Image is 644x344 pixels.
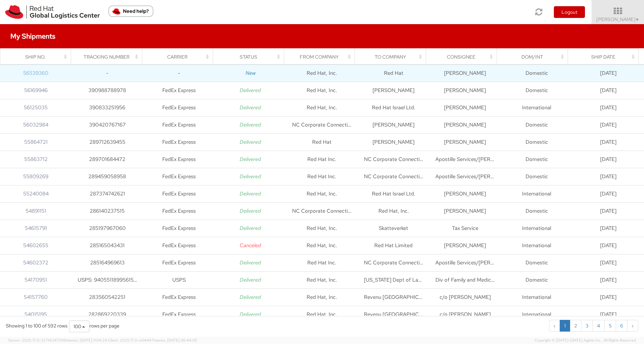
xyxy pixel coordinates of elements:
[7,53,69,60] div: Ship No.
[432,53,494,60] div: Consignee
[108,338,197,343] span: Client: 2025.17.0-cb14447
[286,134,358,151] td: Red Hat
[358,203,429,220] td: Red Hat, Inc.
[143,117,214,134] td: FedEx Express
[71,82,143,99] td: 390988788978
[358,185,429,203] td: Red Hat Israel Ltd.
[71,117,143,134] td: 390420767167
[573,185,644,203] td: [DATE]
[23,259,48,266] a: 54602372
[560,320,570,332] a: to page 1
[66,338,107,343] span: master, [DATE] 11:04:24
[290,53,353,60] div: From Company
[286,237,358,254] td: Red Hat, Inc.
[143,82,214,99] td: FedEx Express
[23,70,48,77] a: 56539360
[429,99,501,117] td: [PERSON_NAME]
[108,6,153,17] button: Need help?
[71,203,143,220] td: 286140237515
[501,134,573,151] td: Domestic
[25,311,47,318] a: 54015195
[143,151,214,168] td: FedEx Express
[286,82,358,99] td: Red Hat, Inc.
[143,65,214,82] td: -
[358,272,429,289] td: [US_STATE] Dept of Labor and Employment
[604,320,616,332] a: to page 5
[574,53,636,60] div: Ship Date
[143,99,214,117] td: FedEx Express
[25,225,47,232] a: 54615791
[10,32,55,40] h4: My Shipments
[24,87,48,94] a: 56169946
[71,134,143,151] td: 289712639455
[71,185,143,203] td: 287374742621
[24,294,48,301] a: 54157760
[358,306,429,323] td: Revenu [GEOGRAPHIC_DATA]
[148,53,211,60] div: Carrier
[240,156,261,163] i: Delivered
[596,16,640,22] span: [PERSON_NAME]
[71,220,143,237] td: 285197967060
[358,151,429,168] td: NC Corporate Connection
[501,289,573,306] td: International
[71,306,143,323] td: 282869220339
[501,168,573,185] td: Domestic
[429,117,501,134] td: [PERSON_NAME]
[573,134,644,151] td: [DATE]
[286,254,358,272] td: Red Hat Inc.
[286,220,358,237] td: Red Hat, Inc.
[69,321,89,332] button: 100
[71,65,143,82] td: -
[143,289,214,306] td: FedEx Express
[429,151,501,168] td: Apostille Services/[PERSON_NAME]
[240,311,261,318] i: Delivered
[501,203,573,220] td: Domestic
[240,173,261,180] i: Delivered
[240,121,261,128] i: Delivered
[358,220,429,237] td: Skatteverket
[5,5,100,19] img: rh-logistics-00dfa346123c4ec078e1.svg
[573,203,644,220] td: [DATE]
[71,272,143,289] td: USPS: 9405511899561533613255
[573,65,644,82] td: [DATE]
[286,185,358,203] td: Red Hat, Inc.
[240,294,261,301] i: Delivered
[23,121,48,128] a: 56032984
[501,65,573,82] td: Domestic
[358,254,429,272] td: NC Corporate Connection
[286,65,358,82] td: Red Hat, Inc.
[593,320,605,332] a: to page 4
[154,338,197,343] span: master, [DATE] 08:44:05
[143,306,214,323] td: FedEx Express
[246,70,256,77] i: New
[240,190,261,197] i: Delivered
[286,168,358,185] td: Red Hat Inc.
[429,254,501,272] td: Apostille Services/[PERSON_NAME]
[429,220,501,237] td: Tax Service
[429,82,501,99] td: [PERSON_NAME]
[573,151,644,168] td: [DATE]
[501,272,573,289] td: Domestic
[286,289,358,306] td: Red Hat, Inc.
[219,53,282,60] div: Status
[501,151,573,168] td: Domestic
[358,82,429,99] td: [PERSON_NAME]
[74,323,81,330] span: 100
[143,272,214,289] td: USPS
[240,208,261,214] i: Delivered
[358,168,429,185] td: NC Corporate Connection
[573,168,644,185] td: [DATE]
[143,237,214,254] td: FedEx Express
[429,185,501,203] td: [PERSON_NAME]
[358,289,429,306] td: Revenu [GEOGRAPHIC_DATA]
[358,237,429,254] td: Red Hat Limited
[573,117,644,134] td: [DATE]
[627,320,638,332] a: next page
[8,338,107,343] span: Server: 2025.17.0-327f6347098
[71,254,143,272] td: 285164969613
[429,65,501,82] td: [PERSON_NAME]
[71,289,143,306] td: 283560542251
[26,208,46,214] a: 54891151
[573,272,644,289] td: [DATE]
[71,237,143,254] td: 285165043431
